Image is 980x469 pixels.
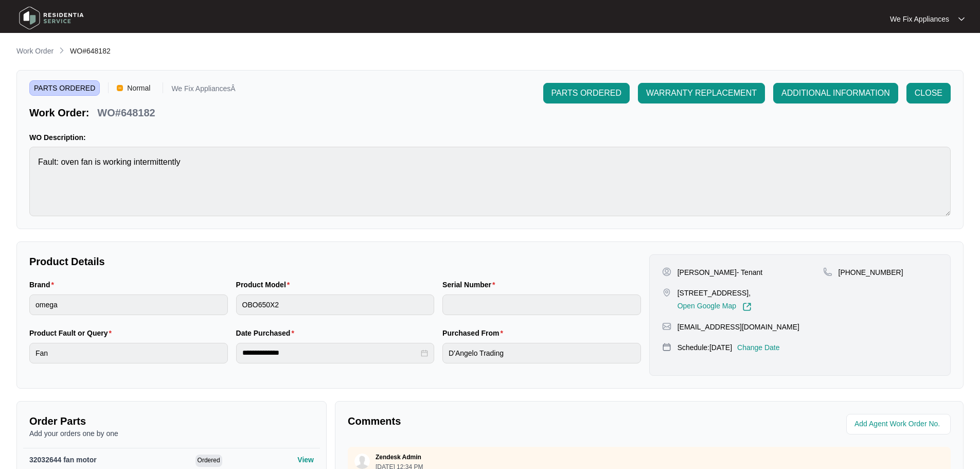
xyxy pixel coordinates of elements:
[29,280,58,290] label: Brand
[236,280,294,290] label: Product Model
[29,328,116,338] label: Product Fault or Query
[823,267,832,276] img: map-pin
[376,453,421,461] p: Zendesk Admin
[117,85,123,91] img: Vercel Logo
[29,80,100,96] span: PARTS ORDERED
[297,455,314,465] p: View
[646,87,757,99] span: WARRANTY REPLACEMENT
[29,294,228,315] input: Brand
[442,280,499,290] label: Serial Number
[551,87,621,99] span: PARTS ORDERED
[678,302,752,311] a: Open Google Map
[348,414,642,428] p: Comments
[662,267,671,276] img: user-pin
[781,87,890,99] span: ADDITIONAL INFORMATION
[29,106,89,120] p: Work Order:
[442,328,507,338] label: Purchased From
[678,288,752,298] p: [STREET_ADDRESS],
[236,328,298,338] label: Date Purchased
[29,414,314,428] p: Order Parts
[906,83,951,103] button: CLOSE
[662,288,671,297] img: map-pin
[123,80,154,96] span: Normal
[15,3,87,33] img: residentia service logo
[236,294,435,315] input: Product Model
[14,46,56,57] a: Work Order
[29,343,228,363] input: Product Fault or Query
[442,343,641,363] input: Purchased From
[678,267,762,277] p: [PERSON_NAME]- Tenant
[29,428,314,439] p: Add your orders one by one
[638,83,765,103] button: WARRANTY REPLACEMENT
[29,456,97,464] span: 32032644 fan motor
[58,46,66,55] img: chevron-right
[354,454,370,469] img: user.svg
[442,294,641,315] input: Serial Number
[29,132,951,143] p: WO Description:
[543,83,630,103] button: PARTS ORDERED
[29,254,641,269] p: Product Details
[773,83,898,103] button: ADDITIONAL INFORMATION
[171,85,235,96] p: We Fix AppliancesÂ
[742,302,752,311] img: Link-External
[662,322,671,331] img: map-pin
[195,455,222,467] span: Ordered
[662,342,671,352] img: map-pin
[737,342,780,353] p: Change Date
[97,106,155,120] p: WO#648182
[854,418,945,430] input: Add Agent Work Order No.
[678,342,732,353] p: Schedule: [DATE]
[890,14,949,24] p: We Fix Appliances
[242,348,419,358] input: Date Purchased
[70,47,111,55] span: WO#648182
[915,87,942,99] span: CLOSE
[29,147,951,216] textarea: Fault: oven fan is working intermittently
[678,322,799,332] p: [EMAIL_ADDRESS][DOMAIN_NAME]
[16,46,54,56] p: Work Order
[839,267,903,277] p: [PHONE_NUMBER]
[958,16,965,22] img: dropdown arrow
